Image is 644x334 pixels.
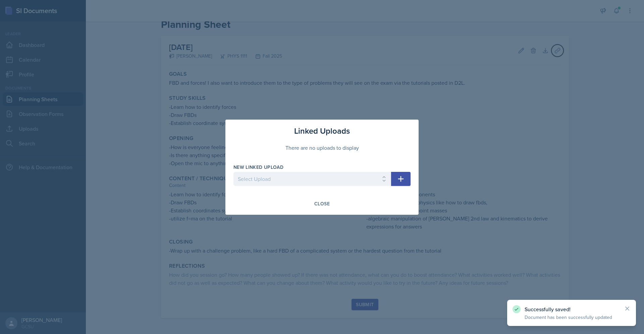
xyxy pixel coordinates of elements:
p: Document has been successfully updated [525,314,619,321]
p: Successfully saved! [525,306,619,313]
button: Close [310,198,334,209]
div: Close [314,201,330,206]
div: There are no uploads to display [233,137,411,158]
label: New Linked Upload [233,164,283,171]
h3: Linked Uploads [294,125,350,137]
